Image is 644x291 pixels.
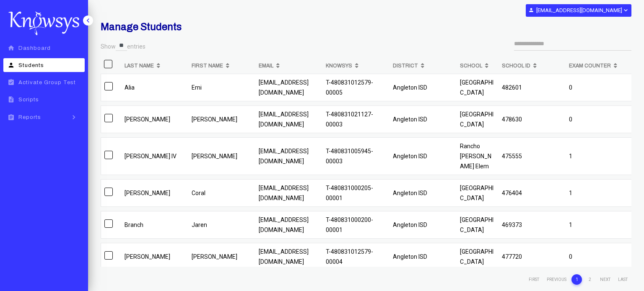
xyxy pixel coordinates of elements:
span: Dashboard [18,45,51,51]
p: Angleton ISD [393,188,453,198]
p: T-480831000200-00001 [326,215,386,235]
p: Coral [192,188,252,198]
i: expand_more [622,7,628,14]
p: [GEOGRAPHIC_DATA] [460,109,495,129]
i: person [6,62,16,69]
li: 2 [584,274,595,285]
label: entries [127,43,145,51]
p: [EMAIL_ADDRESS][DOMAIN_NAME] [259,146,319,166]
p: 0 [569,114,629,124]
p: [EMAIL_ADDRESS][DOMAIN_NAME] [259,247,319,267]
i: assignment_turned_in [6,79,16,86]
p: 469373 [502,220,562,230]
p: 475555 [502,151,562,161]
p: [EMAIL_ADDRESS][DOMAIN_NAME] [259,77,319,98]
p: [PERSON_NAME] [192,114,252,124]
b: Knowsys [326,61,352,71]
b: Manage Students [101,21,182,32]
i: assignment [6,114,16,121]
p: [GEOGRAPHIC_DATA] [460,77,495,98]
p: Emi [192,82,252,93]
b: Last Name [125,61,154,71]
p: 477720 [502,252,562,262]
p: Angleton ISD [393,114,453,124]
p: 0 [569,252,629,262]
b: Exam Counter [569,61,611,71]
p: 1 [569,220,629,230]
b: School ID [502,61,530,71]
p: [EMAIL_ADDRESS][DOMAIN_NAME] [259,215,319,235]
p: Branch [125,220,185,230]
p: [GEOGRAPHIC_DATA] [460,215,495,235]
i: keyboard_arrow_right [68,113,80,121]
span: Activate Group Test [18,80,76,85]
p: [PERSON_NAME] [192,151,252,161]
label: Show [101,43,116,51]
i: home [6,44,16,52]
p: [GEOGRAPHIC_DATA] [460,247,495,267]
p: Jaren [192,220,252,230]
b: Email [259,61,273,71]
p: [PERSON_NAME] [192,252,252,262]
b: [EMAIL_ADDRESS][DOMAIN_NAME] [536,7,622,13]
p: Rancho [PERSON_NAME] Elem [460,141,495,171]
p: 482601 [502,82,562,93]
b: District [393,61,418,71]
p: Angleton ISD [393,252,453,262]
p: [PERSON_NAME] [125,114,185,124]
p: 478630 [502,114,562,124]
p: 1 [569,151,629,161]
i: description [6,96,16,103]
span: Reports [18,114,41,120]
li: Last [615,275,630,285]
p: 476404 [502,188,562,198]
span: Scripts [18,97,39,103]
p: 1 [569,188,629,198]
p: T-480831012579-00004 [326,247,386,267]
p: [PERSON_NAME] IV [125,151,185,161]
p: T-480831000205-00001 [326,183,386,203]
p: [GEOGRAPHIC_DATA] [460,183,495,203]
p: Alia [125,82,185,93]
b: School [460,61,482,71]
span: Students [18,62,44,68]
i: keyboard_arrow_left [84,16,92,25]
li: Next [597,275,613,285]
i: person [528,7,534,13]
p: T-480831021127-00003 [326,109,386,129]
p: 0 [569,82,629,93]
p: [PERSON_NAME] [125,188,185,198]
p: [PERSON_NAME] [125,252,185,262]
p: [EMAIL_ADDRESS][DOMAIN_NAME] [259,183,319,203]
p: Angleton ISD [393,82,453,93]
p: [EMAIL_ADDRESS][DOMAIN_NAME] [259,109,319,129]
p: Angleton ISD [393,220,453,230]
p: T-480831005945-00003 [326,146,386,166]
p: T-480831012579-00005 [326,77,386,98]
b: First Name [192,61,223,71]
p: Angleton ISD [393,151,453,161]
li: 1 [571,274,582,285]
